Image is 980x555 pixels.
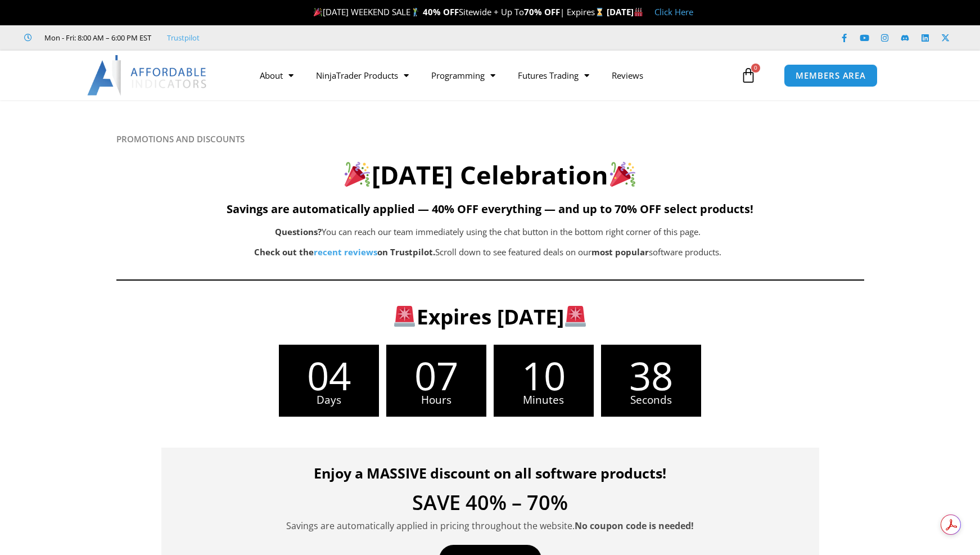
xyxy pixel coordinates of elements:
[411,8,419,16] img: 🏌️‍♂️
[601,356,701,395] span: 38
[591,246,649,258] b: most popular
[173,224,803,240] p: You can reach our team immediately using the chat button in the bottom right corner of this page.
[386,356,486,395] span: 07
[311,6,606,17] span: [DATE] WEEKEND SALE Sitewide + Up To | Expires
[116,159,864,192] h2: [DATE] Celebration
[386,395,486,405] span: Hours
[607,6,643,17] strong: [DATE]
[494,395,594,405] span: Minutes
[601,395,701,405] span: Seconds
[507,62,600,88] a: Futures Trading
[175,303,805,330] h3: Expires [DATE]
[654,6,693,17] a: Click Here
[394,306,415,327] img: 🚨
[420,62,507,88] a: Programming
[575,520,694,532] strong: No coupon code is needed!
[178,493,802,513] h4: SAVE 40% – 70%
[796,71,866,80] span: MEMBERS AREA
[167,31,200,44] a: Trustpilot
[423,6,459,17] strong: 40% OFF
[565,306,586,327] img: 🚨
[116,202,864,216] h5: Savings are automatically applied — 40% OFF everything — and up to 70% OFF select products!
[524,6,560,17] strong: 70% OFF
[249,62,305,88] a: About
[345,161,370,187] img: 🎉
[279,356,379,395] span: 04
[116,134,864,145] h6: PROMOTIONS AND DISCOUNTS
[314,8,322,16] img: 🎉
[595,8,604,16] img: ⌛
[42,31,151,44] span: Mon - Fri: 8:00 AM – 6:00 PM EST
[275,226,322,237] b: Questions?
[178,518,802,534] p: Savings are automatically applied in pricing throughout the website.
[305,62,420,88] a: NinjaTrader Products
[494,356,594,395] span: 10
[634,8,643,16] img: 🏭
[751,64,760,73] span: 0
[254,246,435,258] strong: Check out the on Trustpilot.
[87,55,208,96] img: LogoAI | Affordable Indicators – NinjaTrader
[249,62,738,88] nav: Menu
[178,464,802,481] h4: Enjoy a MASSIVE discount on all software products!
[610,161,635,187] img: 🎉
[279,395,379,405] span: Days
[314,246,377,258] a: recent reviews
[784,64,878,87] a: MEMBERS AREA
[600,62,654,88] a: Reviews
[173,245,803,260] p: Scroll down to see featured deals on our software products.
[724,59,773,92] a: 0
